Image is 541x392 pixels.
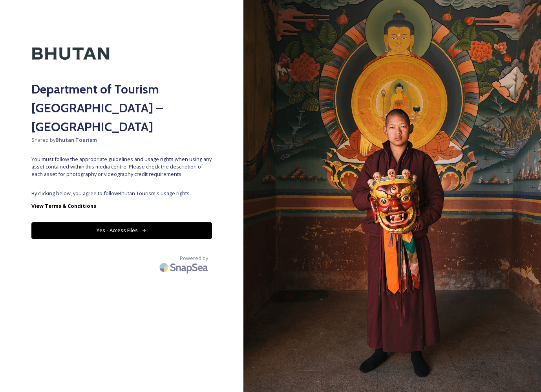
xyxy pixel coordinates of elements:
strong: Bhutan Tourism [55,136,97,143]
span: You must follow the appropriate guidelines and usage rights when using any asset contained within... [31,156,212,178]
h2: Department of Tourism [GEOGRAPHIC_DATA] – [GEOGRAPHIC_DATA] [31,80,212,136]
span: By clicking below, you agree to follow Bhutan Tourism 's usage rights. [31,190,212,197]
strong: View Terms & Conditions [31,202,96,209]
button: Yes - Access Files [31,222,212,238]
img: Kingdom-of-Bhutan-Logo.png [31,31,110,76]
span: Shared by [31,136,212,144]
a: View Terms & Conditions [31,201,212,211]
img: SnapSea Logo [157,258,212,277]
span: Powered by [180,255,208,262]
